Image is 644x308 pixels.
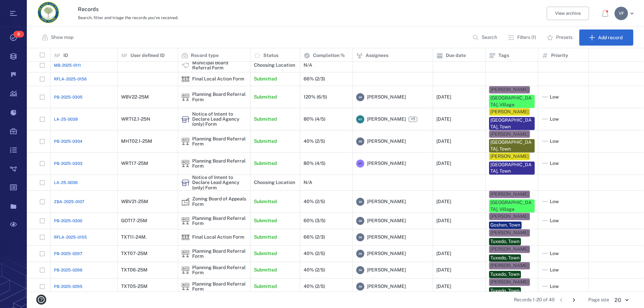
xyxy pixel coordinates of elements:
[356,233,364,241] div: J M
[490,213,529,220] div: [PERSON_NAME]
[356,283,364,291] div: J M
[550,218,559,224] span: Low
[468,29,502,46] button: Search
[550,250,559,257] span: Low
[192,249,247,259] div: Planning Board Referral Form
[13,31,24,38] span: 6
[54,161,83,167] a: PB-2025-0303
[367,250,406,257] span: [PERSON_NAME]
[121,117,150,122] div: WRT12.1-25N
[121,199,148,204] div: WBV21-25M
[121,95,149,100] div: WBV22-25M
[543,29,578,46] button: Presets
[38,2,59,25] a: Go home
[254,138,277,145] p: Submitted
[254,94,277,101] p: Submitted
[356,93,364,101] div: J M
[181,233,190,241] div: Final Local Action Form
[490,109,529,115] div: [PERSON_NAME]
[517,34,536,41] p: Filters (1)
[192,159,247,169] div: Planning Board Referral Form
[367,138,406,145] span: [PERSON_NAME]
[192,265,247,275] div: Planning Board Referral Form
[192,76,244,81] div: Final Local Action Form
[367,116,406,123] span: [PERSON_NAME]
[181,198,190,206] img: icon Zoning Board of Appeals Form
[436,267,451,272] div: [DATE]
[490,262,529,269] div: [PERSON_NAME]
[54,234,87,240] a: RFLA-2025-0155
[38,29,79,46] button: Show map
[409,117,417,122] span: +1
[181,179,190,187] div: Notice of Intent to Declare Lead Agency (only) Form
[54,116,78,122] span: LA-25-0038
[181,233,190,241] img: icon Final Local Action Form
[192,92,247,102] div: Planning Board Referral Form
[436,199,451,204] div: [DATE]
[54,199,84,205] span: ZBA-2025-0107
[504,29,541,46] button: Filters (1)
[181,198,190,206] div: Zoning Board of Appeals Form
[54,76,87,82] a: RFLA-2025-0156
[490,191,529,198] div: [PERSON_NAME]
[498,52,509,59] p: Tags
[121,235,147,240] div: TXT11-24M.
[367,160,406,167] span: [PERSON_NAME]
[367,94,406,101] span: [PERSON_NAME]
[254,160,277,167] p: Submitted
[54,267,83,273] a: PB-2025-0296
[54,284,83,290] a: PB-2025-0295
[356,266,364,274] div: J M
[490,222,520,229] div: Goshen, Town
[356,160,364,168] div: M T
[356,137,364,145] div: J M
[54,218,82,224] span: PB-2025-0300
[54,251,82,257] a: PB-2025-0297
[63,52,68,59] p: ID
[181,61,190,69] img: icon Municipal Board Referral Form
[304,199,325,204] div: 40% (2/5)
[181,250,190,258] img: icon Planning Board Referral Form
[192,216,247,226] div: Planning Board Referral Form
[304,63,312,68] div: N/A
[550,160,559,167] span: Low
[38,2,59,23] img: Orange County Planning Department logo
[54,94,83,100] a: PB-2025-0305
[181,283,190,291] div: Planning Board Referral Form
[490,246,529,253] div: [PERSON_NAME]
[254,116,277,123] p: Submitted
[192,235,244,240] div: Final Local Action Form
[181,160,190,168] img: icon Planning Board Referral Form
[254,218,277,224] p: Submitted
[304,95,327,100] div: 120% (6/5)
[367,198,406,205] span: [PERSON_NAME]
[356,217,364,225] div: J M
[490,139,533,152] div: [GEOGRAPHIC_DATA], Town
[490,255,520,261] div: Tuxedo, Town
[254,250,277,257] p: Submitted
[313,52,345,59] p: Completion %
[490,230,529,236] div: [PERSON_NAME]
[304,161,325,166] div: 80% (4/5)
[121,139,152,144] div: MHT02.1-25M
[550,138,559,145] span: Low
[304,235,325,240] div: 66% (2/3)
[181,75,190,83] img: icon Final Local Action Form
[304,251,325,256] div: 40% (2/5)
[254,267,277,273] p: Submitted
[490,199,533,212] div: [GEOGRAPHIC_DATA], Village
[490,238,520,245] div: Tuxedo, Town
[51,34,73,41] p: Show map
[356,250,364,258] div: J M
[15,5,29,11] span: Help
[54,62,81,68] span: MB-2025-0111
[490,117,533,130] div: [GEOGRAPHIC_DATA], Town
[192,196,247,207] div: Zoning Board of Appeals Form
[514,297,555,303] span: Records 1-20 of 40
[54,180,78,186] a: LA-25-0036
